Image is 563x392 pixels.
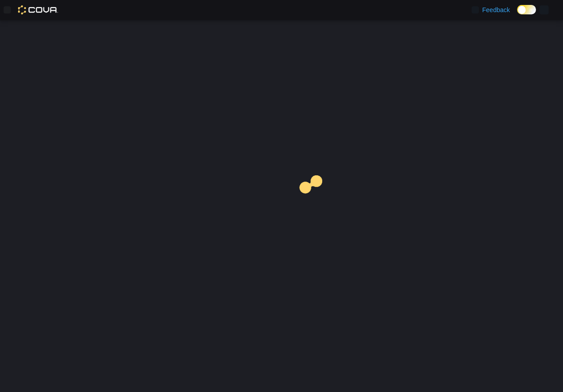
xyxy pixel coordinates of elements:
a: Feedback [468,1,513,19]
img: Cova [18,5,58,14]
input: Dark Mode [517,5,536,14]
span: Feedback [482,5,510,14]
img: cova-loader [282,169,349,236]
